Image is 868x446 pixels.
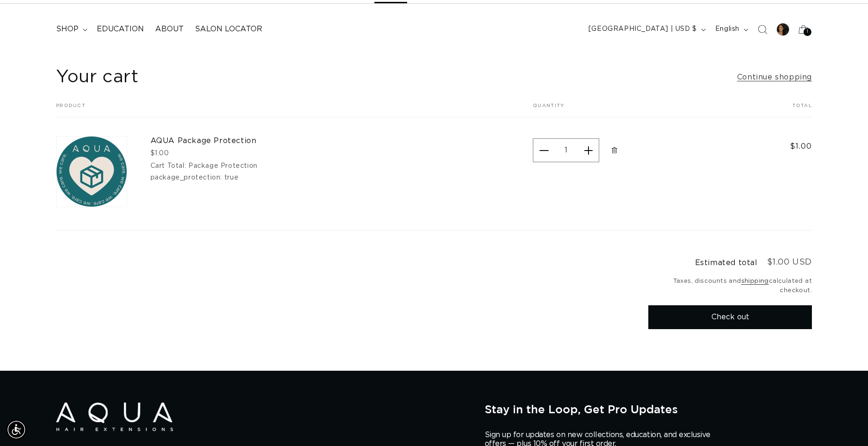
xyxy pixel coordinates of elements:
a: Salon Locator [189,19,268,40]
dt: Cart Total: [151,163,187,169]
dt: package_protection: [151,174,222,181]
a: Remove AQUA Package Protection - Package Protection [606,136,623,164]
button: [GEOGRAPHIC_DATA] | USD $ [583,21,710,38]
span: shop [56,24,79,34]
img: Aqua Hair Extensions [56,403,173,431]
span: About [155,24,184,34]
summary: Search [752,19,773,40]
p: $1.00 USD [767,258,812,266]
div: Accessibility Menu [6,419,27,440]
a: Continue shopping [737,71,812,84]
dd: true [224,174,238,181]
span: 1 [807,28,809,36]
th: Product [56,103,509,117]
dd: Package Protection [188,163,258,169]
div: $1.00 [151,149,291,158]
a: shipping [741,278,769,284]
span: Salon Locator [195,24,262,34]
th: Total [732,103,812,117]
button: English [710,21,752,38]
span: $1.00 [751,141,812,152]
h1: Your cart [56,66,138,89]
h2: Estimated total [695,259,758,266]
a: AQUA Package Protection [151,136,291,146]
span: English [715,24,739,34]
th: Quantity [509,103,732,117]
input: Quantity for AQUA Package Protection [554,138,578,162]
span: [GEOGRAPHIC_DATA] | USD $ [588,24,697,34]
summary: shop [50,19,91,40]
button: Checkout with Shipping Protection included for an additional fee as listed above [648,305,812,329]
h2: Stay in the Loop, Get Pro Updates [485,403,812,416]
a: About [150,19,189,40]
span: Education [97,24,144,34]
small: Taxes, discounts and calculated at checkout. [648,277,812,295]
a: Education [91,19,150,40]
